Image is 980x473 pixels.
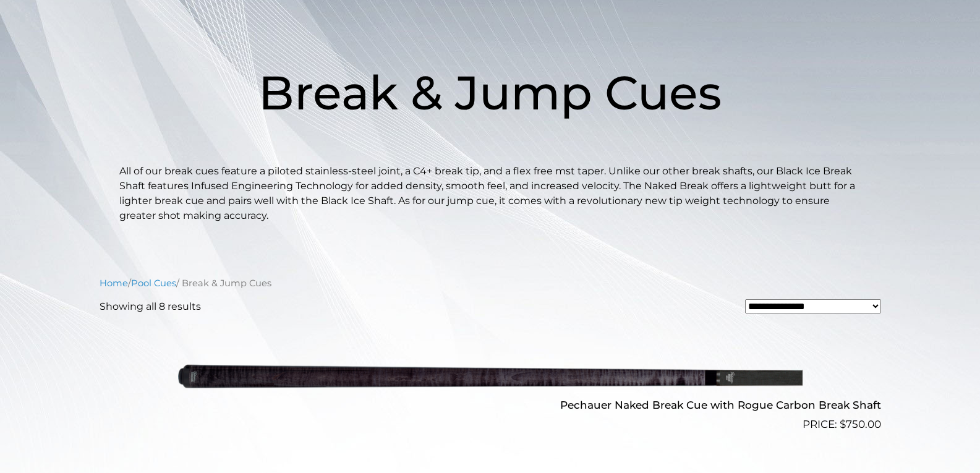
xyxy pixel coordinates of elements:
[840,418,881,430] bdi: 750.00
[100,278,128,289] a: Home
[745,299,881,313] select: Shop order
[100,324,881,433] a: Pechauer Naked Break Cue with Rogue Carbon Break Shaft $750.00
[178,324,803,428] img: Pechauer Naked Break Cue with Rogue Carbon Break Shaft
[100,276,881,290] nav: Breadcrumb
[119,164,861,223] p: All of our break cues feature a piloted stainless-steel joint, a C4+ break tip, and a flex free m...
[840,418,846,430] span: $
[100,299,201,314] p: Showing all 8 results
[100,394,881,417] h2: Pechauer Naked Break Cue with Rogue Carbon Break Shaft
[258,64,722,121] span: Break & Jump Cues
[131,278,176,289] a: Pool Cues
